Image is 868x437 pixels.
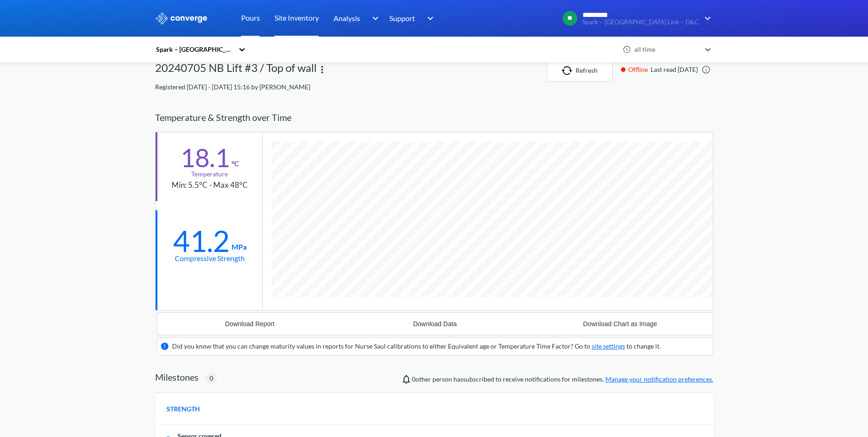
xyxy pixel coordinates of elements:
[342,313,528,335] button: Download Data
[157,313,343,335] button: Download Report
[175,252,245,264] div: Compressive Strength
[547,59,613,82] button: Refresh
[616,65,713,75] div: Last read [DATE]
[582,19,699,26] span: Spark – [GEOGRAPHIC_DATA] Link – D&C
[389,12,415,24] span: Support
[528,313,713,335] button: Download Chart as Image
[191,169,228,179] div: Temperature
[155,44,234,55] div: Spark – [GEOGRAPHIC_DATA] Link – D&C
[155,83,310,91] span: Registered [DATE] - [DATE] 15:16 by [PERSON_NAME]
[155,103,713,132] div: Temperature & Strength over Time
[412,375,431,383] span: 0 other
[583,320,657,328] div: Download Chart as Image
[210,373,213,383] span: 0
[366,13,381,24] img: downArrow.svg
[699,13,713,24] img: downArrow.svg
[173,229,230,252] div: 41.2
[172,341,661,351] div: Did you know that you can change maturity values in reports for Nurse Saul calibrations to either...
[155,371,199,382] h2: Milestones
[334,12,360,24] span: Analysis
[623,45,631,54] img: icon-clock.svg
[155,59,317,82] div: 20240705 NB Lift #3 / Top of wall
[172,179,248,191] div: Min: 5.5°C - Max 48°C
[592,342,625,350] a: site settings
[562,66,576,75] img: icon-refresh.svg
[421,13,436,24] img: downArrow.svg
[412,374,713,384] span: person has subscribed to receive notifications for milestones.
[605,375,713,383] a: Manage your notification preferences.
[628,65,651,75] span: Offline
[317,64,328,75] img: more.svg
[225,320,275,328] div: Download Report
[155,12,208,24] img: logo_ewhite.svg
[632,44,701,55] div: all time
[401,374,412,385] img: notifications-icon.svg
[180,146,230,169] div: 18.1
[167,404,200,414] span: STRENGTH
[413,320,457,328] div: Download Data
